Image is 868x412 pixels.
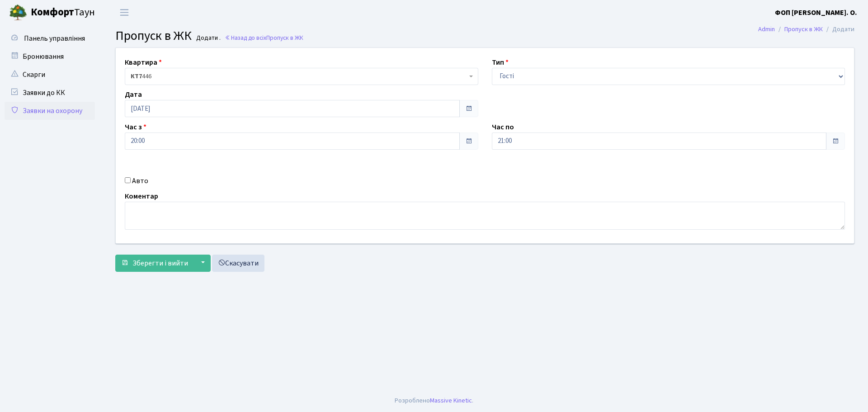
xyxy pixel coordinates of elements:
[5,47,95,66] a: Бронювання
[266,33,303,42] span: Пропуск в ЖК
[823,24,854,34] li: Додати
[31,5,74,19] b: Комфорт
[125,89,142,100] label: Дата
[9,4,27,22] img: logo.png
[395,396,473,406] div: Розроблено .
[113,5,136,20] button: Переключити навігацію
[5,66,95,84] a: Скарги
[132,175,148,186] label: Авто
[212,255,264,272] a: Скасувати
[125,122,146,133] label: Час з
[115,255,194,272] button: Зберегти і вийти
[492,122,514,133] label: Час по
[745,20,868,39] nav: breadcrumb
[5,84,95,102] a: Заявки до КК
[775,8,857,18] b: ФОП [PERSON_NAME]. О.
[115,27,192,45] span: Пропуск в ЖК
[131,72,467,81] span: <b>КТ7</b>&nbsp;&nbsp;&nbsp;446
[24,33,85,43] span: Панель управління
[775,7,857,18] a: ФОП [PERSON_NAME]. О.
[125,57,162,68] label: Квартира
[758,24,775,34] a: Admin
[125,68,478,85] span: <b>КТ7</b>&nbsp;&nbsp;&nbsp;446
[132,258,188,268] span: Зберегти і вийти
[784,24,823,34] a: Пропуск в ЖК
[125,191,158,202] label: Коментар
[131,72,142,81] b: КТ7
[194,34,221,42] small: Додати .
[492,57,509,68] label: Тип
[31,5,95,20] span: Таун
[430,396,472,405] a: Massive Kinetic
[5,29,95,47] a: Панель управління
[5,102,95,120] a: Заявки на охорону
[225,33,303,42] a: Назад до всіхПропуск в ЖК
